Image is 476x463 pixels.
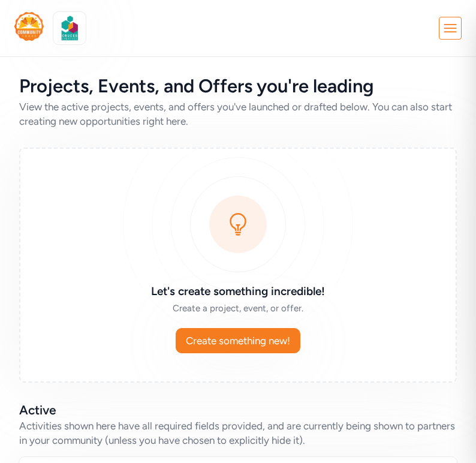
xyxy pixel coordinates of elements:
[186,333,290,348] span: Create something new!
[19,76,457,97] div: Projects, Events, and Offers you're leading
[19,100,457,128] div: View the active projects, events, and offers you've launched or drafted below. You can also start...
[65,302,411,314] div: Create a project, event, or offer.
[14,12,44,41] img: logo
[65,283,411,300] h3: Let's create something incredible!
[19,419,457,447] div: Activities shown here have all required fields provided, and are currently being shown to partner...
[176,328,300,353] button: Create something new!
[56,15,83,41] img: logo
[19,402,457,419] h2: Active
